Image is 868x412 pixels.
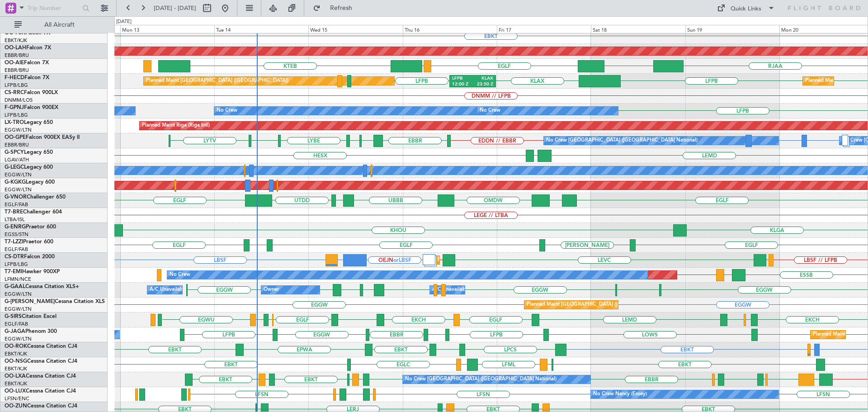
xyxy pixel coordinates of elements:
div: Planned Maint Sofia [438,253,484,267]
div: A/C Unavailable [432,283,470,297]
a: EBBR/BRU [5,52,29,59]
span: OO-AIE [5,60,24,66]
a: EBKT/KJK [5,365,27,372]
div: No Crew [GEOGRAPHIC_DATA] ([GEOGRAPHIC_DATA] National) [405,373,557,386]
div: No Crew [480,104,500,118]
div: [DATE] [116,18,132,26]
div: Quick Links [731,5,761,14]
span: G-JAGA [5,329,25,334]
span: [DATE] - [DATE] [154,4,196,12]
a: OO-LXACessna Citation CJ4 [5,374,76,379]
span: All Aircraft [24,22,95,28]
a: EGGW/LTN [5,291,32,298]
a: LFPB/LBG [5,112,28,118]
button: Quick Links [712,1,779,15]
a: G-SPCYLegacy 650 [5,150,53,155]
a: G-KGKGLegacy 600 [5,180,55,185]
span: OO-LUX [5,388,26,394]
a: F-GPNJFalcon 900EX [5,105,58,110]
span: OO-LXA [5,374,26,379]
span: G-KGKG [5,180,26,185]
a: EGLF/FAB [5,246,28,253]
span: G-LEGC [5,165,24,170]
a: G-GAALCessna Citation XLS+ [5,284,79,289]
a: LFPB/LBG [5,82,28,89]
a: EGGW/LTN [5,127,32,133]
a: OO-AIEFalcon 7X [5,60,49,66]
div: Owner [264,283,279,297]
button: All Aircraft [10,18,98,32]
div: No Crew [GEOGRAPHIC_DATA] ([GEOGRAPHIC_DATA] National) [546,134,698,147]
a: EBBR/BRU [5,142,29,148]
button: Refresh [309,1,363,15]
div: Thu 16 [403,25,497,33]
div: No Crew [170,268,190,282]
span: G-GAAL [5,284,25,289]
span: G-VNOR [5,194,27,200]
div: Mon 13 [120,25,214,33]
a: DNMM/LOS [5,97,33,104]
div: Tue 14 [214,25,308,33]
div: KLAX [472,76,493,82]
a: LTBA/ISL [5,216,25,223]
a: T7-EMIHawker 900XP [5,269,60,275]
span: G-[PERSON_NAME] [5,299,55,304]
div: No Crew [217,104,237,118]
a: LFSN/ENC [5,395,29,402]
a: EGSS/STN [5,231,28,238]
div: Sat 18 [591,25,685,33]
div: Sun 19 [685,25,779,33]
div: 12:00 Z [452,81,473,88]
a: LX-TROLegacy 650 [5,120,53,125]
span: F-GPNJ [5,105,24,110]
div: A/C Unavailable [150,283,187,297]
a: OO-LAHFalcon 7X [5,45,51,51]
span: T7-LZZI [5,239,23,245]
a: CS-RRCFalcon 900LX [5,90,58,95]
a: OO-NSGCessna Citation CJ4 [5,359,77,364]
span: T7-EMI [5,269,22,275]
a: G-JAGAPhenom 300 [5,329,57,334]
span: F-HECD [5,75,24,81]
div: Wed 15 [308,25,402,33]
a: G-LEGCLegacy 600 [5,165,53,170]
a: T7-BREChallenger 604 [5,209,62,215]
a: OO-ROKCessna Citation CJ4 [5,344,77,349]
a: OO-ZUNCessna Citation CJ4 [5,403,77,409]
a: EGGW/LTN [5,186,32,193]
a: EBKT/KJK [5,37,27,44]
a: EGGW/LTN [5,306,32,313]
div: No Crew Nancy (Essey) [593,388,647,401]
a: F-HECDFalcon 7X [5,75,49,81]
a: LGAV/ATH [5,156,29,163]
a: EBKT/KJK [5,380,27,387]
span: Refresh [322,5,360,11]
div: LFPB [452,76,473,82]
a: G-[PERSON_NAME]Cessna Citation XLS [5,299,105,304]
span: T7-BRE [5,209,23,215]
a: G-VNORChallenger 650 [5,194,66,200]
span: OO-ZUN [5,403,27,409]
a: G-SIRSCitation Excel [5,314,57,319]
a: OO-GPEFalcon 900EX EASy II [5,135,80,140]
span: CS-RRC [5,90,24,95]
div: 23:50 Z [472,81,493,88]
a: EGGW/LTN [5,336,32,342]
span: OO-ROK [5,344,27,349]
div: Planned Maint [GEOGRAPHIC_DATA] ([GEOGRAPHIC_DATA]) [527,298,669,312]
span: OO-NSG [5,359,27,364]
span: G-ENRG [5,224,26,230]
div: Planned Maint Riga (Riga Intl) [142,119,210,133]
span: OO-GPE [5,135,26,140]
a: G-ENRGPraetor 600 [5,224,56,230]
a: EBBR/BRU [5,67,29,74]
a: CS-DTRFalcon 2000 [5,254,55,260]
span: OO-LAH [5,45,26,51]
span: G-SPCY [5,150,24,155]
a: EBKT/KJK [5,350,27,357]
span: LX-TRO [5,120,24,125]
a: EGLF/FAB [5,201,28,208]
a: OO-LUXCessna Citation CJ4 [5,388,76,394]
span: CS-DTR [5,254,24,260]
div: Planned Maint [GEOGRAPHIC_DATA] ([GEOGRAPHIC_DATA]) [146,74,288,88]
